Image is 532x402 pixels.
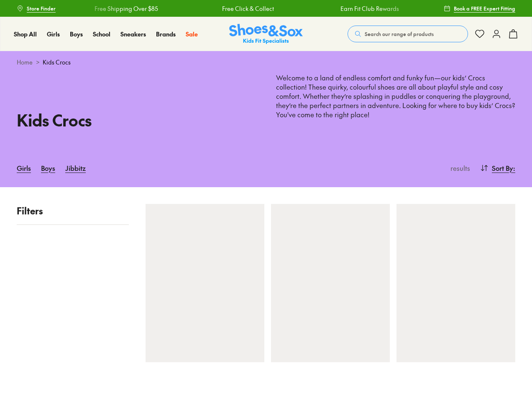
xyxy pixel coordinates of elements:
[444,1,515,16] a: Book a FREE Expert Fitting
[156,30,176,38] span: Brands
[14,30,37,38] span: Shop All
[156,30,176,39] a: Brands
[480,159,515,177] button: Sort By:
[365,30,434,38] span: Search our range of products
[27,5,56,12] span: Store Finder
[70,30,83,38] span: Boys
[17,58,33,67] a: Home
[14,30,37,39] a: Shop All
[70,30,83,39] a: Boys
[447,163,470,173] p: results
[43,58,71,67] span: Kids Crocs
[41,159,55,177] a: Boys
[348,26,468,42] button: Search our range of products
[276,73,515,129] p: Welcome to a land of endless comfort and funky fun—our kids’ Crocs collection! These quirky, colo...
[93,30,110,39] a: School
[513,163,515,173] span: :
[186,30,198,38] span: Sale
[93,30,110,38] span: School
[120,30,146,38] span: Sneakers
[17,204,129,218] p: Filters
[229,24,303,44] a: Shoes & Sox
[65,159,86,177] a: Jibbitz
[492,163,513,173] span: Sort By
[207,4,258,13] a: Free Click & Collect
[120,30,146,39] a: Sneakers
[47,30,60,38] span: Girls
[47,30,60,39] a: Girls
[17,1,56,16] a: Store Finder
[186,30,198,39] a: Sale
[325,4,383,13] a: Earn Fit Club Rewards
[454,5,515,12] span: Book a FREE Expert Fitting
[17,58,515,67] div: >
[17,159,31,177] a: Girls
[17,108,256,132] h1: Kids Crocs
[229,24,303,44] img: SNS_Logo_Responsive.svg
[79,4,143,13] a: Free Shipping Over $85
